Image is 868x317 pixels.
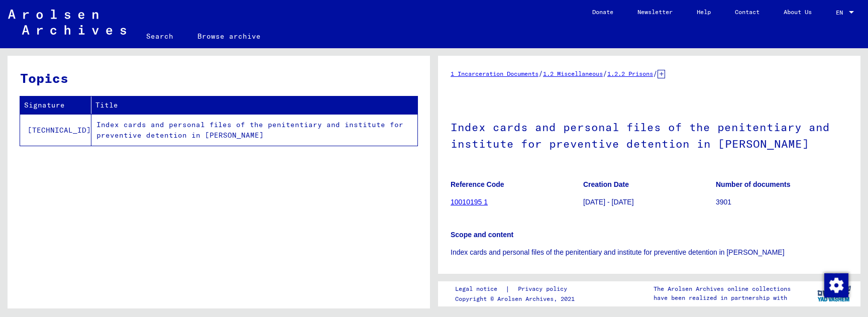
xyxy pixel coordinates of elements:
[185,24,273,48] a: Browse archive
[20,114,91,146] td: [TECHNICAL_ID]
[451,70,538,77] a: 1 Incarceration Documents
[20,96,91,114] th: Signature
[455,284,505,294] a: Legal notice
[451,180,504,188] b: Reference Code
[510,284,579,294] a: Privacy policy
[91,96,417,114] th: Title
[654,293,791,302] p: have been realized in partnership with
[451,231,513,239] b: Scope and content
[836,9,847,16] span: EN
[716,197,848,207] p: 3901
[716,180,791,188] b: Number of documents
[543,70,603,77] a: 1.2 Miscellaneous
[451,104,848,165] h1: Index cards and personal files of the penitentiary and institute for preventive detention in [PER...
[654,284,791,293] p: The Arolsen Archives online collections
[8,10,126,35] img: Arolsen_neg.svg
[583,180,629,188] b: Creation Date
[451,198,488,206] a: 10010195 1
[20,68,417,88] h3: Topics
[538,69,543,78] span: /
[653,69,658,78] span: /
[134,24,185,48] a: Search
[455,294,579,303] p: Copyright © Arolsen Archives, 2021
[451,247,848,258] p: Index cards and personal files of the penitentiary and institute for preventive detention in [PER...
[583,197,715,207] p: [DATE] - [DATE]
[815,281,853,306] img: yv_logo.png
[607,70,653,77] a: 1.2.2 Prisons
[603,69,607,78] span: /
[824,273,848,297] img: Change consent
[455,284,579,294] div: |
[91,114,417,146] td: Index cards and personal files of the penitentiary and institute for preventive detention in [PER...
